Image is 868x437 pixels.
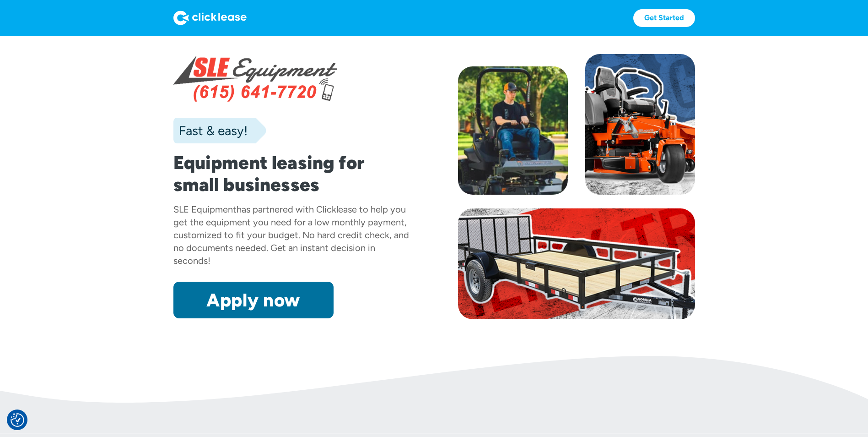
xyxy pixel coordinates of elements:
img: Logo [173,11,247,25]
div: SLE Equipment [173,204,237,215]
a: Get Started [633,9,695,27]
img: Revisit consent button [11,413,24,427]
div: Fast & easy! [173,121,248,140]
div: has partnered with Clicklease to help you get the equipment you need for a low monthly payment, c... [173,204,409,266]
button: Consent Preferences [11,413,24,427]
h1: Equipment leasing for small businesses [173,152,410,196]
a: Apply now [173,282,334,318]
